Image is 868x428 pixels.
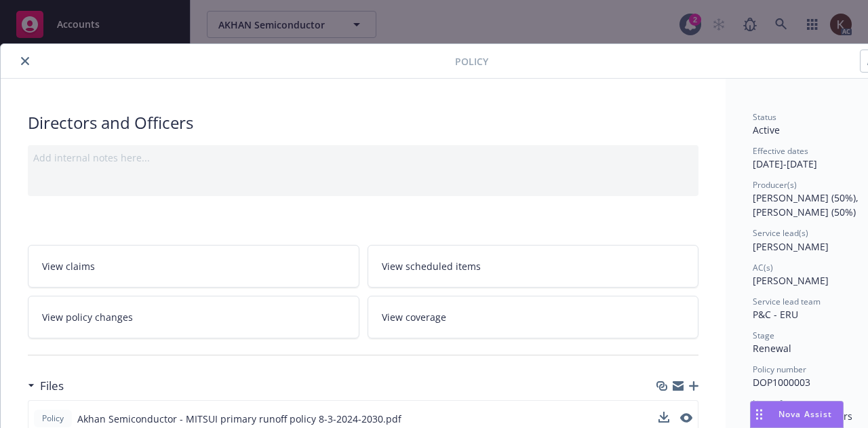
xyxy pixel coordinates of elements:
[28,296,359,338] a: View policy changes
[77,412,401,426] span: Akhan Semiconductor - MITSUI primary runoff policy 8-3-2024-2030.pdf
[40,377,64,395] h3: Files
[17,53,33,69] button: close
[680,412,692,426] button: preview file
[28,111,698,134] div: Directors and Officers
[753,308,798,321] span: P&C - ERU
[753,240,829,253] span: [PERSON_NAME]
[680,413,692,423] button: preview file
[382,310,446,324] span: View coverage
[658,412,669,426] button: download file
[750,401,844,428] button: Nova Assist
[33,151,693,165] div: Add internal notes here...
[368,296,699,338] a: View coverage
[455,54,488,69] span: Policy
[39,412,66,425] span: Policy
[42,310,133,324] span: View policy changes
[753,364,806,375] span: Policy number
[753,296,821,307] span: Service lead team
[368,245,699,288] a: View scheduled items
[753,397,819,409] span: Lines of coverage
[753,274,829,287] span: [PERSON_NAME]
[753,123,780,136] span: Active
[753,342,791,355] span: Renewal
[658,412,669,423] button: download file
[28,245,359,288] a: View claims
[753,111,776,123] span: Status
[753,145,808,157] span: Effective dates
[382,259,481,273] span: View scheduled items
[753,376,810,389] span: DOP1000003
[42,259,95,273] span: View claims
[778,408,832,420] span: Nova Assist
[753,227,808,239] span: Service lead(s)
[751,402,768,427] div: Drag to move
[753,262,773,273] span: AC(s)
[28,377,64,395] div: Files
[753,191,861,218] span: [PERSON_NAME] (50%), [PERSON_NAME] (50%)
[753,330,774,341] span: Stage
[753,179,797,191] span: Producer(s)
